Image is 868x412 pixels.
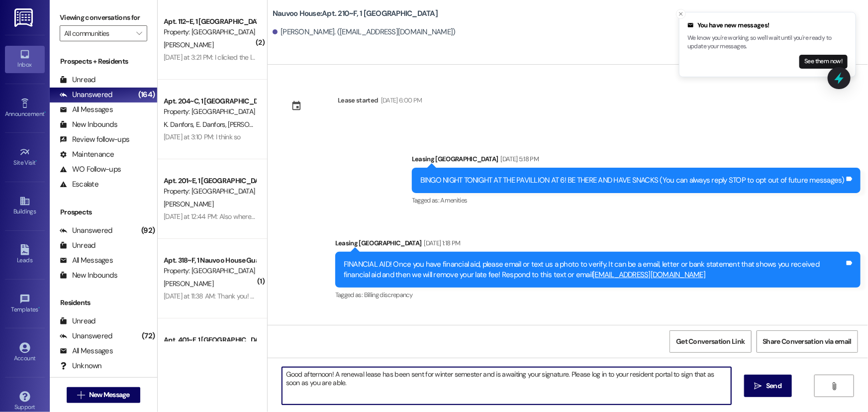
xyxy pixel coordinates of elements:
div: Unanswered [60,331,112,341]
div: [DATE] 1:18 PM [422,238,461,248]
div: Apt. 318~F, 1 Nauvoo House Guarantors [164,255,256,266]
div: Unanswered [60,90,112,100]
b: Nauvoo House: Apt. 210~F, 1 [GEOGRAPHIC_DATA] [273,8,438,19]
span: • [38,305,40,311]
span: [PERSON_NAME] [164,40,213,49]
p: We know you're working, so we'll wait until you're ready to update your messages. [687,34,848,51]
span: [PERSON_NAME] [164,279,213,288]
div: [DATE] at 11:38 AM: Thank you! Do you have any gluten free options? [164,292,358,301]
span: Get Conversation Link [676,336,745,347]
div: Lease started [338,95,379,105]
div: [DATE] at 3:21 PM: I clicked the link and filled out the form [164,53,324,62]
textarea: Good afternoon! A renewal lease has been sent for winter semester and is awaiting your signature.... [282,367,731,405]
span: K. Danfors [164,120,196,129]
div: Property: [GEOGRAPHIC_DATA] [164,27,256,37]
a: Inbox [5,46,45,73]
button: Get Conversation Link [670,330,751,353]
span: New Message [89,390,130,400]
button: New Message [67,387,140,403]
div: (72) [139,328,157,344]
div: Leasing [GEOGRAPHIC_DATA] [335,238,861,252]
div: Unanswered [60,225,112,236]
a: Account [5,339,45,366]
span: Amenities [441,196,468,205]
i:  [77,391,85,399]
a: [EMAIL_ADDRESS][DOMAIN_NAME] [592,270,705,280]
div: Prospects [50,207,157,217]
div: Property: [GEOGRAPHIC_DATA] [164,106,256,117]
div: WO Follow-ups [60,164,121,175]
span: Billing discrepancy [364,291,413,299]
img: ResiDesk Logo [14,8,35,27]
span: [PERSON_NAME] [228,120,281,129]
div: You have new messages! [687,20,848,30]
div: Maintenance [60,149,114,160]
span: Send [766,381,781,391]
div: All Messages [60,255,113,266]
div: Review follow-ups [60,134,129,145]
a: Leads [5,241,45,268]
div: (92) [139,223,157,238]
div: Tagged as: [412,193,861,207]
span: • [36,158,37,165]
span: E. Danfors [196,120,228,129]
label: Viewing conversations for [60,10,147,25]
i:  [755,382,762,390]
div: Unread [60,75,96,85]
div: New Inbounds [60,119,117,130]
div: Apt. 401~F, 1 [GEOGRAPHIC_DATA] [164,335,256,345]
div: (164) [136,87,157,103]
div: All Messages [60,346,113,356]
div: [DATE] at 12:44 PM: Also where is it at? [164,212,273,221]
div: [DATE] 6:00 PM [379,95,422,105]
span: [PERSON_NAME] [164,200,213,208]
div: [PERSON_NAME]. ([EMAIL_ADDRESS][DOMAIN_NAME]) [273,27,456,37]
button: Close toast [676,9,686,19]
div: Apt. 201~E, 1 [GEOGRAPHIC_DATA] [164,176,256,186]
button: See them now! [799,55,848,69]
div: [DATE] 5:18 PM [498,154,539,164]
div: [DATE] at 3:10 PM: I think so [164,132,241,141]
button: Send [744,375,792,397]
div: Apt. 204~C, 1 [GEOGRAPHIC_DATA] [164,96,256,106]
a: Site Visit • [5,144,45,171]
div: Leasing [GEOGRAPHIC_DATA] [412,154,861,168]
div: FINANCIAL AID! Once you have financial aid, please email or text us a photo to verify. It can be ... [344,259,845,281]
div: Unread [60,316,96,326]
div: Tagged as: [335,288,861,302]
div: Apt. 112~E, 1 [GEOGRAPHIC_DATA] [164,16,256,27]
div: Property: [GEOGRAPHIC_DATA] [164,266,256,276]
div: Unread [60,240,96,251]
div: Prospects + Residents [50,56,157,67]
i:  [831,382,838,390]
span: • [44,109,46,116]
div: New Inbounds [60,270,117,281]
div: BINGO NIGHT TONIGHT AT THE PAVILLION AT 6! BE THERE AND HAVE SNACKS (You can always reply STOP to... [420,175,845,186]
div: Residents [50,298,157,308]
a: Buildings [5,193,45,219]
div: Property: [GEOGRAPHIC_DATA] [164,186,256,197]
span: Share Conversation via email [763,336,852,347]
button: Share Conversation via email [757,330,858,353]
div: All Messages [60,104,113,115]
div: Escalate [60,179,98,190]
input: All communities [64,25,131,41]
a: Templates • [5,291,45,317]
div: Unknown [60,361,102,371]
i:  [136,29,142,37]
